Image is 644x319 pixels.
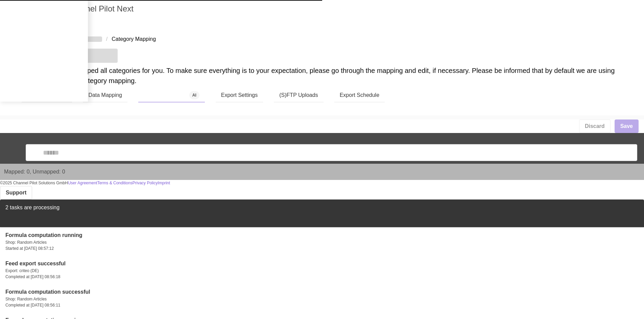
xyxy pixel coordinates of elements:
[579,119,611,133] button: Discard
[5,274,66,280] p: Completed at Aug 19, 2025, 08:56:18
[216,88,263,102] a: Export Settings
[97,181,133,185] a: Terms & Conditions
[83,88,127,102] a: Data Mapping
[5,231,82,239] p: Formula computation running
[5,268,66,274] p: Export: criteo (DE)
[5,302,90,308] p: Completed at Aug 19, 2025, 08:56:11
[274,88,323,102] a: (S)FTP Uploads
[5,260,66,268] p: Feed export successful
[68,181,97,185] a: User Agreement
[585,122,605,130] span: Discard
[5,296,90,302] p: Shop: Random Articles
[6,189,26,197] span: Support
[5,245,82,251] p: Started at Aug 19, 2025, 08:57:12
[5,205,59,210] span: 2 tasks are processing
[5,239,82,245] p: Shop: Random Articles
[66,3,134,15] p: Channel Pilot Next
[5,288,90,296] p: Formula computation successful
[334,88,385,102] a: Export Schedule
[16,65,628,86] h2: Our AI has already mapped all categories for you. To make sure everything is to your expectation,...
[192,92,196,98] span: AI
[138,88,205,102] a: Category MappingAI
[615,119,639,133] button: Save
[158,181,170,185] a: Imprint
[133,181,158,185] a: Privacy Policy
[620,122,633,130] span: Save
